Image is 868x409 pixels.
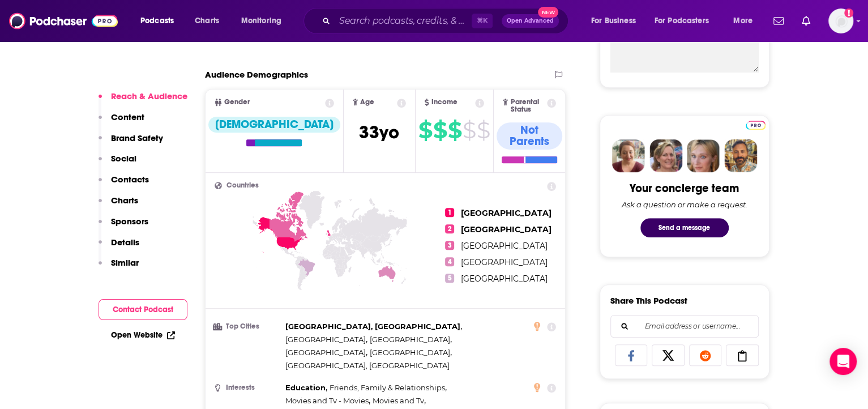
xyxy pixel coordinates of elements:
span: Open Advanced [507,18,554,24]
a: [GEOGRAPHIC_DATA] [461,241,548,251]
a: Charts [187,12,226,30]
a: Show notifications dropdown [769,11,788,31]
span: , [285,320,462,333]
button: Sponsors [99,216,148,237]
button: open menu [647,12,725,30]
span: For Podcasters [655,13,709,29]
span: , [370,346,452,359]
h3: Top Cities [215,323,281,330]
span: 3 [445,241,454,250]
div: [DEMOGRAPHIC_DATA] [208,117,340,133]
button: Brand Safety [99,133,163,154]
p: Reach & Audience [111,91,187,101]
p: Sponsors [111,216,148,227]
span: Charts [195,13,219,29]
p: Brand Safety [111,133,163,143]
p: Similar [111,257,139,268]
img: User Profile [828,8,853,33]
input: Search podcasts, credits, & more... [335,12,472,30]
span: $ [418,121,432,139]
button: Details [99,237,139,258]
img: Podchaser Pro [746,121,766,130]
p: Content [111,112,144,122]
span: Education [285,383,326,392]
p: Contacts [111,174,149,185]
span: , [285,346,367,359]
span: Gender [224,99,250,106]
a: [GEOGRAPHIC_DATA] [461,208,551,218]
a: $$$$$ [418,121,490,139]
div: Your concierge team [630,181,739,195]
div: Search podcasts, credits, & more... [314,8,579,34]
a: [DEMOGRAPHIC_DATA] [208,117,340,146]
button: open menu [132,12,189,30]
button: Open AdvancedNew [502,14,559,28]
img: Sydney Profile [612,139,645,172]
a: Copy Link [726,344,759,366]
span: Countries [226,182,259,189]
div: Search followers [610,315,759,338]
span: Logged in as pstanton [828,8,853,33]
span: [GEOGRAPHIC_DATA] [370,348,450,357]
img: Podchaser - Follow, Share and Rate Podcasts [9,10,118,32]
span: [GEOGRAPHIC_DATA] [285,348,366,357]
span: ⌘ K [472,14,493,28]
a: 33yo [359,127,399,142]
span: Friends, Family & Relationships [330,383,445,392]
a: Not Parents [497,122,563,163]
a: Share on Reddit [689,344,722,366]
p: Charts [111,195,138,206]
img: Jon Profile [724,139,757,172]
button: Content [99,112,144,133]
span: 5 [445,274,454,283]
a: [GEOGRAPHIC_DATA] [461,224,551,235]
a: Show notifications dropdown [797,11,815,31]
span: $ [433,121,447,139]
span: Movies and Tv [373,396,424,405]
a: [GEOGRAPHIC_DATA] [461,257,548,267]
img: Jules Profile [687,139,720,172]
button: open menu [583,12,650,30]
a: Pro website [746,119,766,130]
span: Podcasts [140,13,174,29]
button: Contacts [99,174,149,195]
span: 2 [445,224,454,233]
span: New [538,7,558,18]
h3: Interests [215,384,281,391]
a: Open Website [111,330,175,340]
span: Monitoring [241,13,281,29]
span: [GEOGRAPHIC_DATA] [370,335,450,344]
span: For Business [591,13,636,29]
span: [GEOGRAPHIC_DATA], [GEOGRAPHIC_DATA] [285,322,460,331]
span: [GEOGRAPHIC_DATA] [285,335,366,344]
button: Reach & Audience [99,91,187,112]
span: , [330,381,447,394]
button: Contact Podcast [99,299,187,320]
input: Email address or username... [620,316,749,337]
button: Social [99,153,136,174]
h2: Audience Demographics [205,69,308,80]
span: , [373,394,426,407]
span: [GEOGRAPHIC_DATA], [GEOGRAPHIC_DATA] [285,361,450,370]
svg: Add a profile image [844,8,853,18]
span: , [285,381,327,394]
span: $ [477,121,490,139]
button: Similar [99,257,139,278]
a: Share on Facebook [615,344,648,366]
span: 33 yo [359,121,399,143]
h3: Share This Podcast [610,295,687,306]
div: Not Parents [497,122,563,150]
button: Show profile menu [828,8,853,33]
span: , [285,333,367,346]
span: , [285,394,370,407]
a: [GEOGRAPHIC_DATA] [461,274,548,284]
button: open menu [233,12,296,30]
span: , [370,333,452,346]
p: Details [111,237,139,248]
a: Share on X/Twitter [652,344,685,366]
div: Ask a question or make a request. [622,200,747,209]
img: Barbara Profile [649,139,682,172]
div: Open Intercom Messenger [829,348,857,375]
p: Social [111,153,136,164]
